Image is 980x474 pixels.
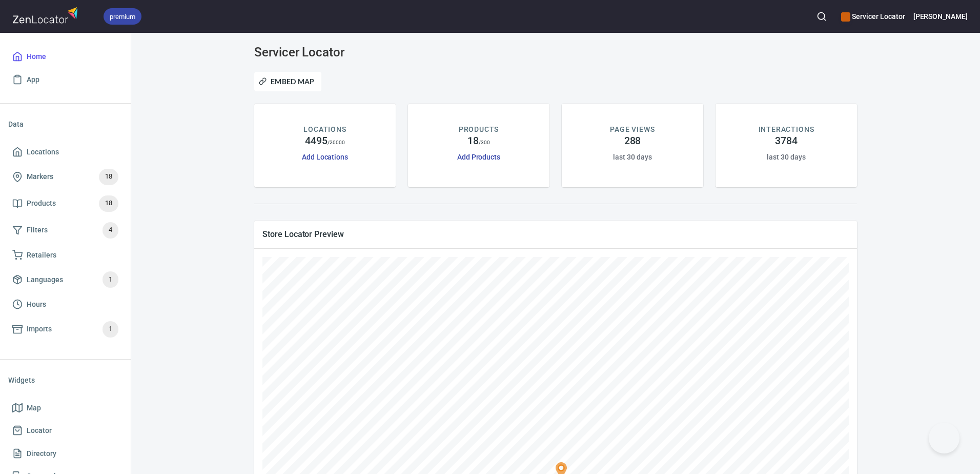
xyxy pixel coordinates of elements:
[104,8,141,25] div: premium
[8,45,122,68] a: Home
[27,73,39,86] span: App
[841,11,905,22] h6: Servicer Locator
[103,224,118,236] span: 4
[8,190,122,217] a: Products18
[841,12,850,22] button: color-CE600E
[8,368,122,392] li: Widgets
[27,249,56,262] span: Retailers
[8,244,122,267] a: Retailers
[27,298,46,311] span: Hours
[103,323,118,335] span: 1
[27,402,41,414] span: Map
[328,139,345,146] p: / 20000
[8,68,122,91] a: App
[8,419,122,442] a: Locator
[775,135,798,147] h4: 3784
[610,124,655,135] p: PAGE VIEWS
[8,217,122,244] a: Filters4
[27,323,52,335] span: Imports
[27,224,48,236] span: Filters
[913,11,968,22] h6: [PERSON_NAME]
[103,274,118,286] span: 1
[8,266,122,293] a: Languages1
[8,164,122,190] a: Markers18
[254,72,321,91] button: Embed Map
[27,447,56,460] span: Directory
[624,135,641,147] h4: 288
[262,229,849,240] span: Store Locator Preview
[8,293,122,316] a: Hours
[929,423,959,453] iframe: Help Scout Beacon - Open
[305,135,328,147] h4: 4495
[613,151,651,163] h6: last 30 days
[8,442,122,465] a: Directory
[8,141,122,164] a: Locations
[302,153,348,161] a: Add Locations
[913,5,968,28] button: [PERSON_NAME]
[467,135,479,147] h4: 18
[27,273,63,286] span: Languages
[99,197,118,209] span: 18
[12,4,81,26] img: zenlocator
[27,50,46,63] span: Home
[27,424,52,437] span: Locator
[8,112,122,136] li: Data
[8,316,122,343] a: Imports1
[457,153,500,161] a: Add Products
[767,151,805,163] h6: last 30 days
[104,11,141,22] span: premium
[261,75,315,88] span: Embed Map
[479,139,490,146] p: / 300
[459,124,499,135] p: PRODUCTS
[27,170,53,183] span: Markers
[99,171,118,183] span: 18
[8,397,122,420] a: Map
[27,146,59,159] span: Locations
[303,124,346,135] p: LOCATIONS
[759,124,814,135] p: INTERACTIONS
[27,197,56,210] span: Products
[254,45,447,60] h3: Servicer Locator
